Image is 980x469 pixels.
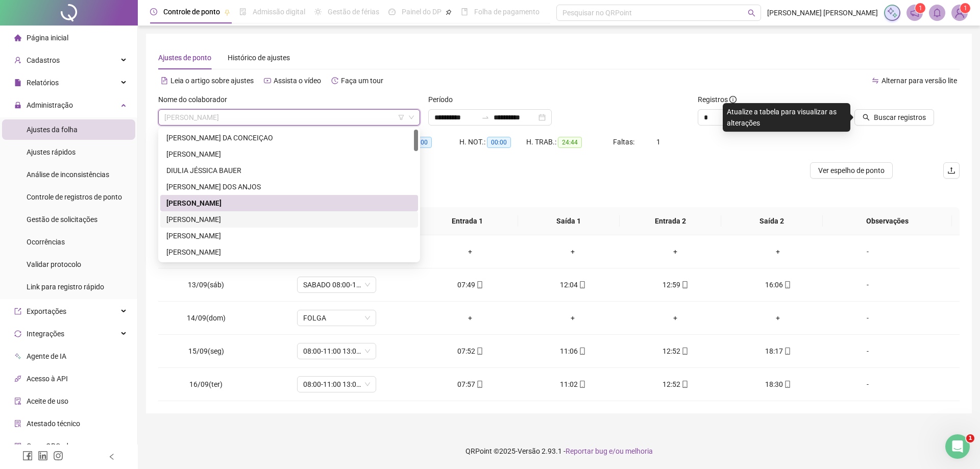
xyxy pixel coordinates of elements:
span: 1 [919,5,922,12]
div: H. TRAB.: [526,136,613,148]
span: 1 [656,138,660,146]
span: clock-circle [150,8,157,15]
span: 08:00-11:00 13:00-18:00 [303,377,370,392]
span: Ajustes de ponto [158,54,211,62]
span: Gerar QRCode [27,442,72,450]
div: ELANE FIALHO DE SOUZA [160,211,418,228]
span: swap-right [481,113,489,121]
div: [PERSON_NAME] [166,149,412,160]
span: Observações [831,215,944,227]
span: file-text [161,77,168,84]
span: Admissão digital [253,8,305,16]
div: DIULIA JÉSSICA BAUER [166,165,412,176]
div: 12:59 [632,279,719,290]
span: mobile [680,348,689,355]
div: 18:30 [735,379,821,390]
span: Alternar para versão lite [881,77,957,85]
iframe: Intercom live chat [945,434,970,459]
div: + [735,246,821,257]
span: Buscar registros [874,112,926,123]
span: file [14,79,21,86]
div: 07:57 [427,379,513,390]
span: pushpin [224,9,230,15]
span: Controle de registros de ponto [27,193,122,201]
span: sun [314,8,322,15]
span: Reportar bug e/ou melhoria [566,447,653,455]
span: Controle de ponto [163,8,220,16]
div: 07:52 [427,345,513,357]
span: Registros [698,94,737,105]
span: Ajustes da folha [27,126,78,134]
div: DIULIA JÉSSICA BAUER [160,162,418,179]
div: - [838,312,898,324]
div: EDUARDA MUNIZ DA SILVA [160,195,418,211]
div: [PERSON_NAME] [166,246,412,258]
span: info-circle [729,96,737,103]
span: Histórico de ajustes [228,54,290,62]
th: Saída 2 [721,207,823,235]
span: Gestão de férias [328,8,379,16]
span: Ocorrências [27,238,65,246]
footer: QRPoint © 2025 - 2.93.1 - [138,433,980,469]
span: SABADO 08:00-12:00 [303,277,370,292]
span: youtube [264,77,271,84]
th: Entrada 2 [620,207,721,235]
div: 12:04 [530,279,616,290]
span: mobile [680,281,689,288]
span: notification [910,8,919,17]
div: ANTONIA IOLANDA DA CONCEIÇAO [160,130,418,146]
span: linkedin [38,451,48,461]
span: export [14,308,21,315]
img: 56052 [952,5,967,20]
div: 12:52 [632,379,719,390]
span: mobile [475,381,483,388]
span: Versão [518,447,540,455]
span: mobile [680,381,689,388]
span: bell [933,8,942,17]
span: Painel do DP [402,8,442,16]
th: Saída 1 [518,207,620,235]
span: [PERSON_NAME] [PERSON_NAME] [767,7,878,18]
label: Período [428,94,459,105]
span: search [863,114,870,121]
span: Assista o vídeo [274,77,321,85]
span: user-add [14,57,21,64]
th: Entrada 1 [416,207,518,235]
span: mobile [783,381,791,388]
sup: Atualize o seu contato no menu Meus Dados [960,3,970,13]
span: Faltas: [613,138,636,146]
span: swap [872,77,879,84]
span: 1 [964,5,967,12]
label: Nome do colaborador [158,94,234,105]
span: Faça um tour [341,77,383,85]
span: solution [14,420,21,427]
span: EDUARDA MUNIZ DA SILVA [164,110,414,125]
div: EDNEIA SANTOS DOS ANJOS [160,179,418,195]
span: qrcode [14,442,21,450]
div: [PERSON_NAME] [166,198,412,209]
div: 07:49 [427,279,513,290]
div: [PERSON_NAME] DA CONCEIÇAO [166,132,412,143]
span: Folha de pagamento [474,8,540,16]
span: Agente de IA [27,352,66,360]
div: + [427,246,513,257]
span: history [331,77,338,84]
div: ELIVANYA VICTORINO GONÇALVES [160,244,418,260]
div: + [735,312,821,324]
span: filter [398,114,404,120]
div: 18:17 [735,345,821,357]
div: + [632,312,719,324]
span: 00:00 [487,137,511,148]
span: Link para registro rápido [27,283,104,291]
span: 15/09(seg) [188,347,224,355]
span: sync [14,330,21,337]
div: + [530,312,616,324]
span: Validar protocolo [27,260,81,268]
span: 16/09(ter) [189,380,223,388]
span: dashboard [388,8,396,15]
span: Administração [27,101,73,109]
span: facebook [22,451,33,461]
div: HE 3: [393,136,459,148]
span: search [748,9,755,17]
div: [PERSON_NAME] [166,214,412,225]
